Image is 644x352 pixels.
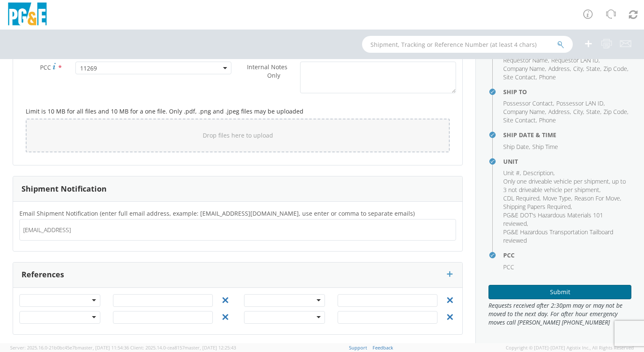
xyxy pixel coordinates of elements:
span: Company Name [503,65,545,73]
a: Feedback [373,344,393,351]
li: , [574,194,621,203]
a: Support [349,344,367,351]
span: Ship Date [503,143,529,151]
li: , [604,65,628,73]
span: PCC [503,263,514,271]
span: 11269 [75,62,231,74]
span: PCC [40,63,51,71]
h3: Shipment Notification [21,185,107,193]
h3: References [21,271,64,279]
li: , [586,65,601,73]
span: Requestor LAN ID [551,56,598,64]
span: Email Shipment Notification (enter full email address, example: jdoe01@agistix.com, use enter or ... [19,209,415,217]
li: , [503,177,629,194]
span: Ship Time [532,143,558,151]
span: Server: 2025.16.0-21b0bc45e7b [10,344,129,351]
span: Move Type [543,194,571,202]
li: , [503,143,530,151]
li: , [556,99,605,108]
li: , [503,99,554,108]
h4: Unit [503,158,631,165]
span: Unit # [503,169,520,177]
li: , [548,65,571,73]
span: Site Contact [503,73,536,81]
span: Site Contact [503,116,536,124]
span: Possessor Contact [503,99,553,107]
span: State [586,108,600,116]
span: Client: 2025.14.0-cea8157 [130,344,236,351]
h5: Limit is 10 MB for all files and 10 MB for a one file. Only .pdf, .png and .jpeg files may be upl... [26,108,450,114]
li: , [551,56,600,65]
li: , [503,194,541,203]
span: PG&E Hazardous Transportation Tailboard reviewed [503,228,613,244]
span: City [573,65,583,73]
span: Company Name [503,108,545,116]
span: City [573,108,583,116]
li: , [503,203,572,211]
h4: Ship To [503,89,631,95]
li: , [503,56,549,65]
span: Only one driveable vehicle per shipment, up to 3 not driveable vehicle per shipment [503,177,626,194]
li: , [503,211,629,228]
li: , [604,108,628,116]
span: Shipping Papers Required [503,203,571,211]
span: Zip Code [604,108,627,116]
li: , [503,108,546,116]
span: master, [DATE] 11:54:36 [78,344,129,351]
li: , [543,194,572,203]
span: Address [548,108,570,116]
span: PG&E DOT's Hazardous Materials 101 reviewed [503,211,603,227]
li: , [503,169,521,177]
h4: PCC [503,252,631,258]
span: Copyright © [DATE]-[DATE] Agistix Inc., All Rights Reserved [506,344,634,351]
span: Phone [539,116,556,124]
span: Possessor LAN ID [556,99,604,107]
span: master, [DATE] 12:25:43 [185,344,236,351]
li: , [523,169,555,177]
span: Address [548,65,570,73]
li: , [548,108,571,116]
li: , [586,108,601,116]
li: , [503,65,546,73]
span: Drop files here to upload [203,131,273,139]
span: Internal Notes Only [247,63,287,79]
input: Shipment, Tracking or Reference Number (at least 4 chars) [362,36,573,53]
span: Requests received after 2:30pm may or may not be moved to the next day. For after hour emergency ... [488,301,631,327]
span: Requestor Name [503,56,548,64]
span: 11269 [80,64,227,72]
li: , [573,65,584,73]
h4: Ship Date & Time [503,132,631,138]
span: Description [523,169,553,177]
span: CDL Required [503,194,539,202]
li: , [573,108,584,116]
img: pge-logo-06675f144f4cfa6a6814.png [6,3,48,27]
li: , [503,73,537,81]
span: Phone [539,73,556,81]
span: Zip Code [604,65,627,73]
span: Reason For Move [574,194,620,202]
button: Submit [488,285,631,299]
span: State [586,65,600,73]
li: , [503,116,537,125]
